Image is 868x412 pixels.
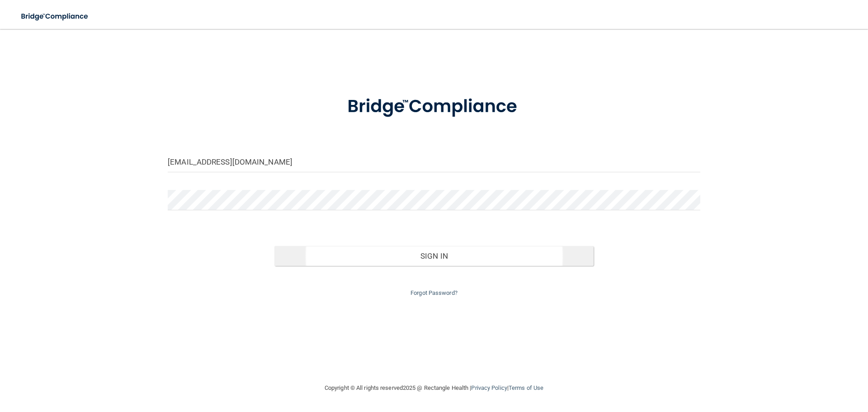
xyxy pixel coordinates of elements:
[274,246,594,266] button: Sign In
[410,289,458,296] a: Forgot Password?
[329,83,539,130] img: bridge_compliance_login_screen.278c3ca4.svg
[509,384,543,391] a: Terms of Use
[471,384,507,391] a: Privacy Policy
[14,7,97,26] img: bridge_compliance_login_screen.278c3ca4.svg
[168,152,700,172] input: Email
[269,374,599,403] div: Copyright © All rights reserved 2025 @ Rectangle Health | |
